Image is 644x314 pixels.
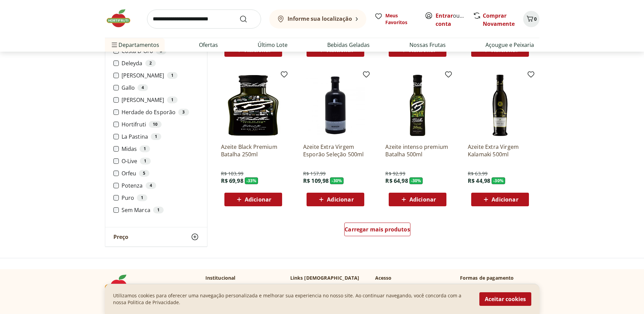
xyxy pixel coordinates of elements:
a: Azeite Black Premium Batalha 250ml [221,143,286,158]
span: R$ 103,99 [221,170,243,177]
button: Menu [110,37,118,53]
span: - 30 % [330,177,344,184]
span: R$ 44,98 [468,177,490,185]
span: R$ 109,98 [303,177,329,185]
label: Deleyda [122,60,199,67]
span: Adicionar [492,47,518,53]
img: Azeite Extra Virgem Esporão Seleção 500ml [303,73,368,138]
p: Institucional [205,275,236,281]
a: Azeite intenso premium Batalha 500ml [385,143,450,158]
p: Acesso [375,275,392,281]
a: Açougue e Peixaria [485,41,534,49]
img: Azeite Extra Virgem Kalamaki 500ml [468,73,532,138]
p: Utilizamos cookies para oferecer uma navegação personalizada e melhorar sua experiencia no nosso ... [113,292,471,306]
img: Hortifruti [105,275,139,295]
a: Comprar Novamente [483,12,515,28]
span: - 33 % [245,177,258,184]
label: Sem Marca [122,207,199,213]
a: Bebidas Geladas [327,41,370,49]
span: Adicionar [327,47,353,53]
span: Adicionar [327,197,353,202]
b: Informe sua localização [288,15,352,22]
span: Adicionar [492,197,518,202]
div: 1 [167,97,178,103]
span: 0 [534,16,537,22]
span: Adicionar [409,47,436,53]
a: Ofertas [199,41,218,49]
p: Links [DEMOGRAPHIC_DATA] [290,275,360,281]
a: Nossas Frutas [409,41,446,49]
p: Formas de pagamento [460,275,539,281]
button: Adicionar [471,193,529,206]
span: R$ 64,98 [385,177,408,185]
span: R$ 69,98 [221,177,243,185]
div: 5 [139,170,149,177]
div: 1 [137,194,147,201]
span: Adicionar [245,197,271,202]
button: Adicionar [307,193,364,206]
label: Orfeu [122,170,199,177]
a: Azeite Extra Virgem Kalamaki 500ml [468,143,532,158]
button: Preço [105,227,207,246]
label: [PERSON_NAME] [122,72,199,79]
button: Adicionar [389,193,446,206]
span: - 30 % [492,177,505,184]
span: Adicionar [245,47,271,53]
label: Costa D'Oro [122,48,199,54]
img: Azeite intenso premium Batalha 500ml [385,73,450,138]
img: Hortifruti [105,8,139,29]
span: Adicionar [409,197,436,202]
a: Entrar [436,12,453,19]
label: Herdade do Esporão [122,109,199,116]
a: Meus Favoritos [374,12,417,26]
span: - 30 % [409,177,423,184]
span: Carregar mais produtos [345,227,410,232]
div: 1 [167,72,178,79]
span: ou [436,12,466,28]
div: 1 [140,158,150,164]
div: 2 [145,60,156,67]
span: R$ 157,99 [303,170,326,177]
div: 1 [140,145,150,152]
div: 1 [153,207,164,213]
span: Preço [113,233,128,240]
input: search [147,10,261,29]
a: Criar conta [436,12,473,28]
img: Azeite Black Premium Batalha 250ml [221,73,286,138]
button: Adicionar [224,193,282,206]
span: R$ 92,99 [385,170,405,177]
button: Submit Search [239,15,256,23]
label: Hortifruti [122,121,199,128]
div: 4 [137,84,148,91]
div: 4 [146,182,156,189]
button: Aceitar cookies [479,292,531,306]
label: La Pastina [122,133,199,140]
label: Puro [122,194,199,201]
a: Último Lote [258,41,288,49]
button: Informe sua localização [269,10,366,29]
label: Potenza [122,182,199,189]
div: 3 [178,109,189,116]
span: R$ 63,99 [468,170,487,177]
label: Gallo [122,84,199,91]
span: Meus Favoritos [385,12,417,26]
a: Azeite Extra Virgem Esporão Seleção 500ml [303,143,368,158]
label: Midas [122,145,199,152]
label: [PERSON_NAME] [122,97,199,103]
div: 10 [149,121,162,128]
span: Departamentos [110,37,159,53]
a: Carregar mais produtos [344,223,410,239]
button: Carrinho [523,11,539,27]
label: O-Live [122,158,199,164]
div: 1 [151,133,161,140]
